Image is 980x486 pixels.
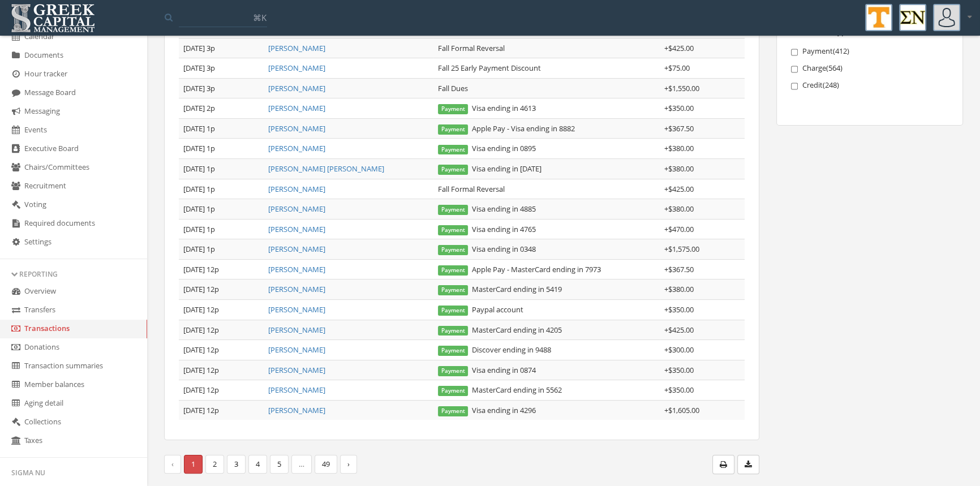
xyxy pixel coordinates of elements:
td: [DATE] 3p [179,58,264,79]
span: MasterCard ending in 5562 [438,385,562,395]
span: Visa ending in 4613 [438,103,536,113]
a: 2 [205,455,224,474]
span: + $470.00 [664,224,694,234]
a: 4 [248,455,267,474]
a: [PERSON_NAME] [268,103,325,113]
a: [PERSON_NAME] [268,224,325,234]
span: Apple Pay - Visa ending in 8882 [438,123,575,134]
td: [DATE] 1p [179,139,264,159]
label: Charge ( 564 ) [791,63,949,74]
span: Payment [438,165,468,175]
td: [DATE] 1p [179,199,264,220]
a: [PERSON_NAME] [268,123,325,134]
span: Payment [438,225,468,235]
span: Payment [438,104,468,114]
td: [DATE] 1p [179,118,264,139]
span: Visa ending in 4885 [438,204,536,214]
a: › [340,455,357,474]
li: More [292,455,312,474]
span: Payment [438,124,468,135]
span: Payment [438,306,468,316]
a: [PERSON_NAME] [268,143,325,153]
a: [PERSON_NAME] [268,304,325,315]
span: Payment [438,205,468,215]
li: Prev [164,455,181,474]
input: Charge(564) [791,66,798,73]
td: [DATE] 2p [179,98,264,119]
td: [DATE] 12p [179,299,264,320]
a: [PERSON_NAME] [268,184,325,194]
span: + $380.00 [664,164,694,174]
td: [DATE] 1p [179,159,264,179]
td: [DATE] 12p [179,259,264,279]
span: Payment [438,245,468,255]
span: + $425.00 [664,325,694,335]
a: 5 [270,455,289,474]
span: Visa ending in [DATE] [438,164,541,174]
span: + $75.00 [664,63,690,73]
span: + $1,550.00 [664,83,699,93]
a: [PERSON_NAME] [268,365,325,375]
span: + $350.00 [664,103,694,113]
td: [DATE] 3p [179,38,264,58]
a: [PERSON_NAME] [268,325,325,335]
span: Visa ending in 0874 [438,365,536,375]
a: [PERSON_NAME] [268,284,325,294]
span: + $425.00 [664,43,694,53]
td: [DATE] 12p [179,320,264,340]
td: [DATE] 1p [179,219,264,239]
label: Credit ( 248 ) [791,80,949,91]
label: Payment ( 412 ) [791,46,949,57]
span: + $425.00 [664,184,694,194]
a: [PERSON_NAME] [268,345,325,355]
span: + $367.50 [664,123,694,134]
input: Credit(248) [791,83,798,90]
span: Visa ending in 0895 [438,143,536,153]
a: [PERSON_NAME] [268,244,325,254]
span: + $1,605.00 [664,405,699,415]
td: Fall Formal Reversal [433,179,660,199]
td: Fall Dues [433,78,660,98]
span: MasterCard ending in 5419 [438,284,562,294]
a: [PERSON_NAME] [268,385,325,395]
span: … [291,455,312,474]
span: Payment [438,366,468,376]
span: + $367.50 [664,264,694,274]
span: Visa ending in 4296 [438,405,536,415]
a: [PERSON_NAME] [PERSON_NAME] [268,164,384,174]
span: Payment [438,145,468,155]
td: [DATE] 12p [179,380,264,401]
span: Visa ending in 0348 [438,244,536,254]
td: Fall Formal Reversal [433,38,660,58]
span: Payment [438,285,468,295]
span: 1 [184,455,203,474]
a: [PERSON_NAME] [268,204,325,214]
span: + $380.00 [664,143,694,153]
a: 49 [315,455,337,474]
span: + $300.00 [664,345,694,355]
span: Visa ending in 4765 [438,224,536,234]
span: Paypal account [438,304,523,315]
span: Payment [438,326,468,336]
span: Apple Pay - MasterCard ending in 7973 [438,264,601,274]
span: + $350.00 [664,385,694,395]
span: Discover ending in 9488 [438,345,551,355]
span: ‹ [164,455,181,474]
td: [DATE] 12p [179,279,264,300]
span: + $380.00 [664,284,694,294]
td: [DATE] 1p [179,179,264,199]
span: Payment [438,265,468,276]
span: ⌘K [253,12,267,23]
a: [PERSON_NAME] [268,63,325,73]
td: [DATE] 3p [179,78,264,98]
span: + $350.00 [664,304,694,315]
span: + $380.00 [664,204,694,214]
span: + $350.00 [664,365,694,375]
span: Payment [438,386,468,396]
a: 3 [227,455,246,474]
td: [DATE] 1p [179,239,264,260]
td: [DATE] 12p [179,360,264,380]
td: Fall 25 Early Payment Discount [433,58,660,79]
span: + $1,575.00 [664,244,699,254]
span: MasterCard ending in 4205 [438,325,562,335]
